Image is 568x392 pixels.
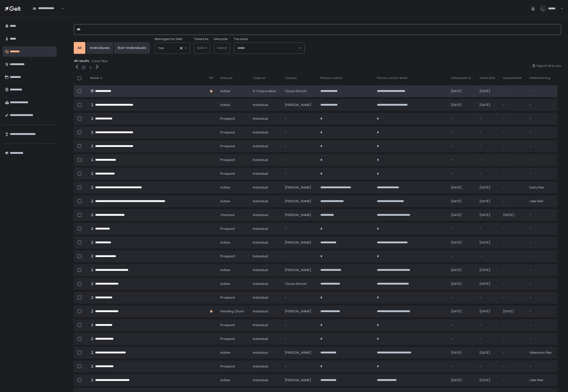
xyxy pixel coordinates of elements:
[503,240,524,245] div: -
[220,323,235,327] span: prospect
[530,282,554,286] div: -
[220,144,235,148] span: prospect
[220,227,235,231] span: prospect
[530,295,554,300] div: -
[479,185,497,190] div: [DATE]
[503,268,524,272] div: -
[220,158,235,162] span: prospect
[479,282,497,286] div: [DATE]
[530,254,554,259] div: -
[530,76,550,80] span: Preferred Filing
[253,309,279,314] div: Individual
[253,172,279,176] div: Individual
[451,172,474,176] div: -
[479,116,497,121] div: -
[164,46,179,51] input: Search for option
[503,364,524,369] div: -
[220,199,230,203] span: active
[451,158,474,162] div: -
[285,282,314,286] div: Tziona Simchi
[209,76,213,80] span: VIP
[220,240,230,245] span: active
[114,42,150,54] button: Non-Individuals
[503,337,524,341] div: -
[451,116,474,121] div: -
[503,144,524,148] div: -
[285,268,314,272] div: [PERSON_NAME]
[238,46,299,51] input: Search for option
[285,199,314,203] div: [PERSON_NAME]
[220,254,235,259] span: prospect
[479,364,497,369] div: -
[74,42,85,54] button: All
[530,309,554,314] div: -
[220,89,230,93] span: active
[451,309,474,314] div: [DATE]
[253,116,279,121] div: Individual
[90,65,91,70] div: 2
[253,323,279,327] div: Individual
[530,227,554,231] div: -
[530,268,554,272] div: -
[285,350,314,355] div: [PERSON_NAME]
[91,59,108,63] div: Clear filter
[220,309,244,314] span: pending Churn
[253,268,279,272] div: Individual
[285,158,314,162] div: -
[479,337,497,341] div: -
[451,185,474,190] div: [DATE]
[451,282,474,286] div: [DATE]
[83,65,84,70] div: 1
[90,46,109,50] div: Individuals
[220,350,230,355] span: active
[30,3,64,14] div: Search for option
[479,350,497,355] div: [DATE]
[197,45,207,50] span: Select
[530,89,554,93] div: -
[530,337,554,341] div: -
[503,213,524,217] div: [DATE]
[253,103,279,107] div: Individual
[253,199,279,203] div: Individual
[503,378,524,382] div: -
[530,185,554,190] div: Early Filer
[451,364,474,369] div: -
[451,199,474,203] div: [DATE]
[503,89,524,93] div: -
[479,295,497,300] div: -
[479,76,495,80] span: Active Date
[194,37,209,41] label: Taxed As
[479,378,497,382] div: [DATE]
[285,172,314,176] div: -
[503,172,524,176] div: -
[220,337,235,341] span: prospect
[285,337,314,341] div: -
[220,282,230,286] span: active
[253,89,279,93] div: S-Corporation
[451,378,474,382] div: [DATE]
[86,42,113,54] button: Individuals
[479,130,497,135] div: -
[503,309,524,314] div: [DATE]
[503,130,524,135] div: -
[503,185,524,190] div: -
[74,59,561,64] div: 48 results
[220,364,235,369] span: prospect
[285,254,314,259] div: -
[285,240,314,245] div: [PERSON_NAME]
[253,130,279,135] div: Individual
[220,213,234,217] span: churned
[220,295,235,300] span: prospect
[451,89,474,93] div: [DATE]
[220,103,230,107] span: active
[503,116,524,121] div: -
[285,364,314,369] div: -
[530,116,554,121] div: -
[90,76,99,80] span: Name
[253,282,279,286] div: Individual
[285,309,314,314] div: [PERSON_NAME]
[285,76,297,80] span: Tax lead
[532,64,561,68] button: Export all to csv
[451,144,474,148] div: -
[530,213,554,217] div: -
